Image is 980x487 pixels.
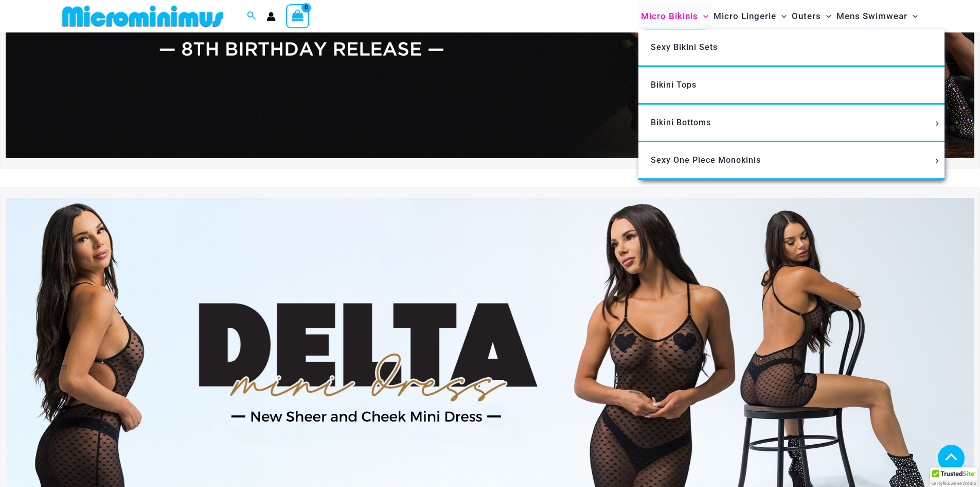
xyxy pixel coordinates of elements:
[792,3,821,29] span: Outers
[836,3,907,29] span: Mens Swimwear
[907,3,918,29] span: Menu Toggle
[247,10,256,23] a: Search icon link
[651,80,697,90] span: Bikini Tops
[638,29,945,67] a: Sexy Bikini Sets
[638,67,945,105] a: Bikini Tops
[714,3,776,29] span: Micro Lingerie
[638,3,711,29] a: Micro BikinisMenu ToggleMenu Toggle
[641,3,698,29] span: Micro Bikinis
[776,3,787,29] span: Menu Toggle
[931,159,942,164] span: Menu Toggle
[58,5,227,28] img: MM SHOP LOGO FLAT
[711,3,789,29] a: Micro LingerieMenu ToggleMenu Toggle
[266,12,276,21] a: Account icon link
[638,105,945,142] a: Bikini BottomsMenu ToggleMenu Toggle
[789,3,834,29] a: OutersMenu ToggleMenu Toggle
[286,4,310,28] a: View Shopping Cart, empty
[821,3,831,29] span: Menu Toggle
[637,2,922,31] nav: Site Navigation
[651,42,718,52] span: Sexy Bikini Sets
[930,467,977,487] div: TrustedSite Certified
[638,142,945,180] a: Sexy One Piece MonokinisMenu ToggleMenu Toggle
[651,155,761,165] span: Sexy One Piece Monokinis
[931,121,942,126] span: Menu Toggle
[651,117,711,127] span: Bikini Bottoms
[834,3,920,29] a: Mens SwimwearMenu ToggleMenu Toggle
[698,3,708,29] span: Menu Toggle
